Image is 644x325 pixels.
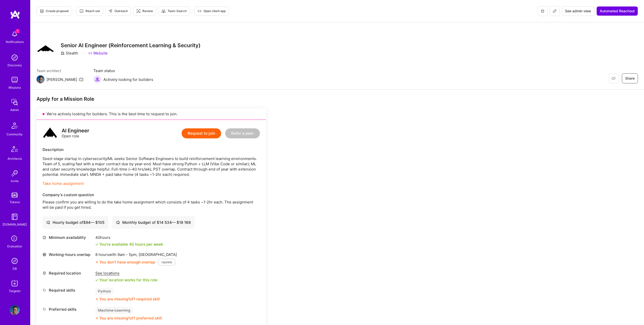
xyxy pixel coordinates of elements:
div: [PERSON_NAME] [47,77,77,82]
div: You're available 40 hours per week [95,242,163,247]
div: Architects [8,156,22,161]
div: You are missing 1 of 1 required skill [99,296,160,302]
span: Team status [93,68,153,73]
i: icon Clock [43,236,46,239]
span: 1 [16,29,20,33]
div: 8 hours with [GEOGRAPHIC_DATA] [95,252,177,257]
p: Please confirm you are willing to do the take home assignment which consists of 4 tasks ~1-2hr ea... [43,199,260,210]
span: Team architect [36,68,83,73]
button: Refer a peer [225,128,260,138]
div: Invite [11,178,19,184]
div: AI Engineer [62,128,89,133]
div: See locations [95,270,157,276]
img: Community [9,120,21,132]
i: icon CompanyGray [61,51,65,55]
div: Missions [9,85,21,90]
img: tokens [12,193,18,197]
i: icon Location [43,271,46,275]
img: teamwork [10,75,20,85]
img: admin teamwork [10,97,20,107]
div: Apply for a Mission Role [36,96,266,102]
span: Share [625,76,635,81]
p: Seed-stage startup in cybersecurity/ML seeks Senior Software Engineers to build reinforcement lea... [43,156,260,177]
i: icon SelectionTeam [10,234,19,244]
div: Machine Learning [95,307,133,314]
img: Architects [9,144,21,156]
div: Targeter [9,288,21,294]
i: icon Tag [43,288,46,292]
div: Admin [10,107,19,113]
i: icon CloseOrange [95,317,98,320]
button: Request to join [182,128,221,138]
i: icon Cash [46,221,50,224]
i: icon EyeClosed [612,76,616,80]
button: Team Search [158,7,190,16]
div: Working-hours overlap [43,252,93,257]
i: icon CloseOrange [95,261,98,264]
i: icon Check [95,243,98,246]
img: bell [10,29,20,39]
div: Stealth [61,50,78,56]
i: icon CloseOrange [95,298,98,301]
span: 9am - 5pm , [116,252,139,257]
img: Admin Search [10,256,20,266]
i: icon Cash [116,221,120,224]
i: icon Proposal [40,9,44,13]
div: You don’t have enough overlap [95,259,155,265]
button: See admin view [562,6,594,16]
div: Evaluation [7,244,22,249]
i: icon Tag [43,307,46,311]
span: Outreach [108,9,128,13]
div: Monthly budget of $ 14 534 — $ 18 168 [116,220,191,225]
button: Outreach [105,7,131,16]
div: Required skills [43,288,93,293]
div: 40 hours [95,235,163,240]
div: Description [43,147,260,152]
div: DB [13,266,17,271]
img: guide book [10,212,20,222]
span: Reach out [79,9,100,13]
button: Update [158,259,175,265]
img: Company Logo [36,44,55,54]
div: Notifications [6,39,24,44]
div: Required location [43,270,93,276]
button: Open client app [194,7,229,16]
span: Actively looking for builders [103,77,153,82]
a: User Avatar [8,305,21,315]
span: Team Search [162,9,187,13]
img: User Avatar [10,305,20,315]
img: logo [43,126,58,141]
i: icon Targeter [136,9,140,13]
button: Automated Reachout [596,6,638,16]
img: Invite [10,168,20,178]
div: You are missing 1 of 1 preferred skill [99,315,162,321]
i: icon Mail [79,77,83,81]
h3: Senior AI Engineer (Reinforcement Learning & Security) [61,42,200,48]
div: Company’s custom question [43,192,260,197]
div: [DOMAIN_NAME] [3,222,27,227]
button: Share [622,73,638,83]
span: Automated Reachout [600,9,635,14]
i: icon Check [95,279,98,282]
img: Actively looking for builders [93,75,101,83]
i: icon World [43,253,46,256]
div: Minimum availability [43,235,93,240]
div: Python [95,288,113,295]
div: Your location works for this role [95,277,157,283]
img: Skill Targeter [10,278,20,288]
button: Create proposal [36,7,72,16]
span: Review [136,9,153,13]
div: Hourly budget of $ 84 — $ 105 [46,220,104,225]
button: Reach out [76,7,103,16]
img: logo [10,10,20,19]
div: Preferred skills [43,307,93,312]
span: See admin view [565,9,591,14]
img: Team Architect [36,75,45,83]
a: Website [88,50,108,56]
span: Open client app [197,9,226,13]
div: Open role [62,128,89,139]
div: Community [7,132,23,137]
span: Create proposal [40,9,69,13]
img: discovery [10,52,20,63]
a: Take home assignment [43,181,84,186]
